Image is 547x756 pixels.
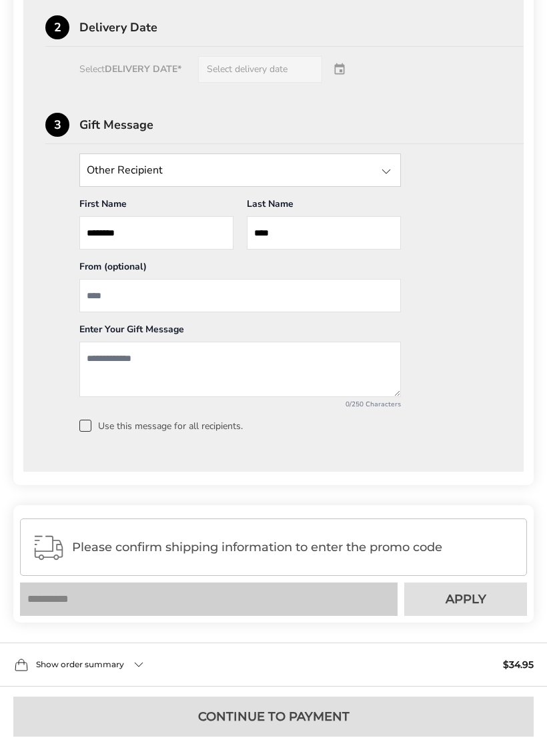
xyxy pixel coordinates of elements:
[79,119,524,131] div: Gift Message
[79,198,233,217] div: First Name
[79,22,524,34] div: Delivery Date
[79,154,401,187] input: State
[79,217,233,250] input: First Name
[503,661,534,670] span: $34.95
[79,280,401,313] input: From
[446,594,486,606] span: Apply
[79,400,401,410] div: 0/250 Characters
[72,541,515,554] span: Please confirm shipping information to enter the promo code
[45,113,69,137] div: 3
[79,261,401,280] div: From (optional)
[79,420,502,432] label: Use this message for all recipients.
[79,342,401,398] textarea: Add a message
[79,324,401,342] div: Enter Your Gift Message
[247,198,401,217] div: Last Name
[404,583,527,617] button: Apply
[45,16,69,40] div: 2
[13,697,534,737] button: Continue to Payment
[36,661,124,669] span: Show order summary
[247,217,401,250] input: Last Name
